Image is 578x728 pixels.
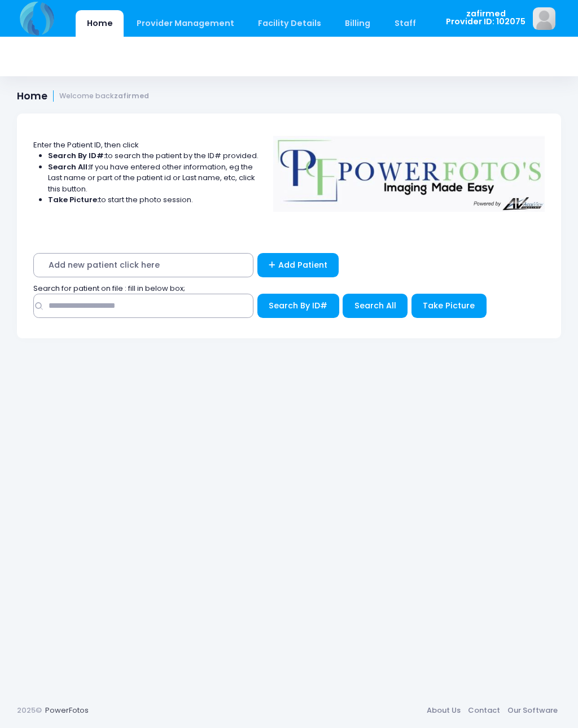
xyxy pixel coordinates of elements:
li: to search the patient by the ID# provided. [48,150,259,162]
a: Home [76,10,124,37]
span: Search All [354,300,396,311]
img: Logo [268,128,550,212]
span: Enter the Patient ID, then click [33,140,139,150]
a: Provider Management [125,10,245,37]
span: 2025© [17,705,42,716]
a: Add Patient [257,253,339,277]
a: Facility Details [247,10,332,37]
a: Our Software [503,700,561,721]
button: Search All [343,294,408,318]
span: Take Picture [423,300,475,311]
span: Add new patient click here [33,253,253,277]
strong: zafirmed [114,91,149,101]
span: Search By ID# [269,300,327,311]
li: to start the photo session. [48,194,259,206]
small: Welcome back [59,92,149,101]
h1: Home [17,90,149,102]
a: Billing [334,10,382,37]
span: Search for patient on file : fill in below box; [33,283,185,294]
strong: Search By ID#: [48,150,106,161]
strong: Take Picture: [48,194,99,205]
a: Contact [464,700,503,721]
a: About Us [423,700,464,721]
button: Search By ID# [257,294,339,318]
strong: Search All: [48,162,89,172]
span: zafirmed Provider ID: 102075 [446,10,526,26]
a: Staff [383,10,427,37]
a: PowerFotos [45,705,89,716]
li: If you have entered other information, eg the Last name or part of the patient id or Last name, e... [48,162,259,195]
button: Take Picture [411,294,487,318]
img: image [533,7,555,30]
